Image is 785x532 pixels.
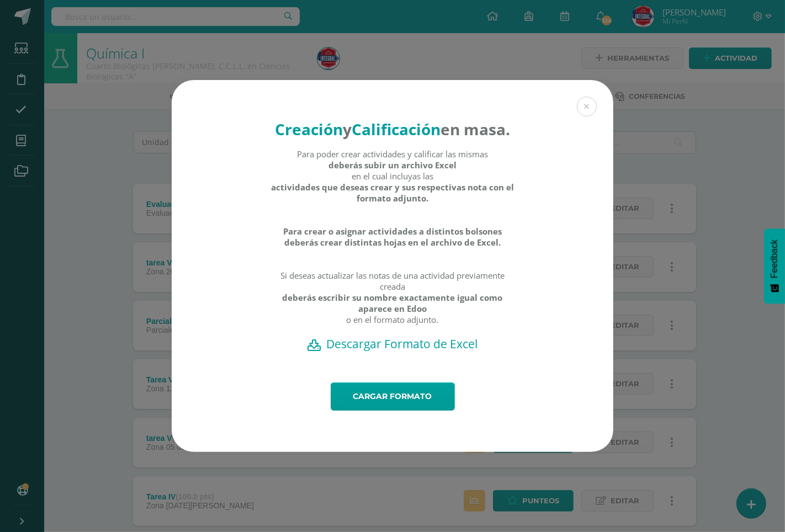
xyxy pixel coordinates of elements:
strong: Calificación [352,119,441,140]
button: Feedback - Mostrar encuesta [764,228,785,304]
h4: en masa. [270,119,515,140]
button: Close (Esc) [577,97,597,116]
strong: Creación [275,119,343,140]
strong: y [343,119,352,140]
strong: deberás subir un archivo Excel [328,159,457,171]
span: Feedback [770,240,779,278]
a: Descargar Formato de Excel [191,336,594,352]
strong: deberás escribir su nombre exactamente igual como aparece en Edoo [270,292,515,314]
div: Para poder crear actividades y calificar las mismas en el cual incluyas las Si deseas actualizar ... [270,148,515,336]
strong: Para crear o asignar actividades a distintos bolsones deberás crear distintas hojas en el archivo... [270,226,515,248]
strong: actividades que deseas crear y sus respectivas nota con el formato adjunto. [270,182,515,204]
a: Cargar formato [331,382,455,411]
